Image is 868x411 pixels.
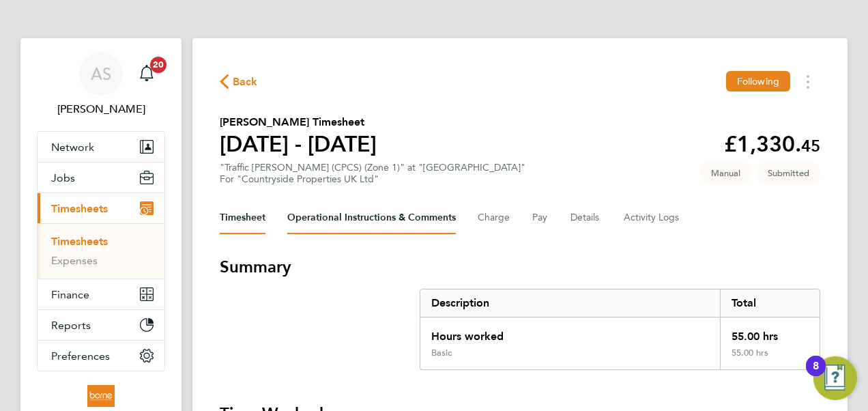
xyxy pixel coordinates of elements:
div: 55.00 hrs [720,348,820,369]
button: Timesheets Menu [796,71,820,92]
span: Following [737,75,779,87]
div: "Traffic [PERSON_NAME] (CPCS) (Zone 1)" at "[GEOGRAPHIC_DATA]" [220,162,525,185]
h1: [DATE] - [DATE] [220,130,377,158]
div: 8 [813,366,819,384]
div: Basic [431,348,452,358]
button: Preferences [38,341,164,371]
a: Timesheets [51,235,108,248]
h3: Summary [220,256,820,278]
a: AS[PERSON_NAME] [37,52,165,117]
span: This timesheet was manually created. [700,162,751,184]
span: Preferences [51,350,110,363]
div: Total [720,289,820,317]
div: 55.00 hrs [720,317,820,348]
span: 45 [801,136,820,156]
button: Reports [38,310,164,340]
a: 20 [133,52,160,96]
span: AS [91,65,111,83]
div: Summary [420,289,820,370]
span: Back [233,74,258,90]
span: Andrew Stevensen [37,101,165,117]
span: Timesheets [51,202,108,215]
button: Finance [38,279,164,309]
button: Timesheets [38,193,164,223]
span: This timesheet is Submitted. [757,162,820,184]
button: Pay [532,201,549,234]
span: Finance [51,288,89,301]
button: Timesheet [220,201,265,234]
a: Expenses [51,254,98,267]
div: Timesheets [38,223,164,279]
span: Network [51,141,94,154]
button: Open Resource Center, 8 new notifications [813,356,857,400]
img: borneltd-logo-retina.png [87,385,114,407]
span: 20 [150,57,167,73]
button: Details [570,201,602,234]
app-decimal: £1,330. [724,131,820,157]
button: Charge [478,201,510,234]
button: Network [38,132,164,162]
button: Back [220,73,258,90]
a: Go to home page [37,385,165,407]
button: Activity Logs [624,201,681,234]
span: Jobs [51,171,75,184]
span: Reports [51,319,91,332]
div: Hours worked [420,317,720,348]
button: Jobs [38,162,164,193]
button: Following [726,71,790,91]
button: Operational Instructions & Comments [287,201,456,234]
div: Description [420,289,720,317]
div: For "Countryside Properties UK Ltd" [220,173,525,185]
h2: [PERSON_NAME] Timesheet [220,114,377,130]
